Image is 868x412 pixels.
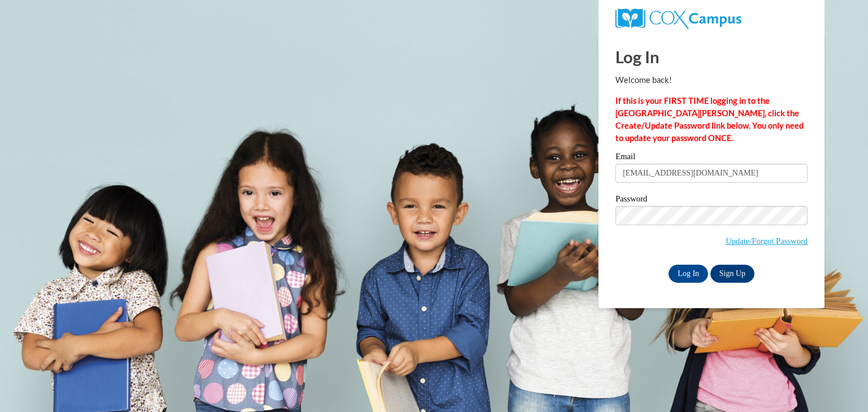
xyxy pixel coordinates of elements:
p: Welcome back! [615,74,808,86]
strong: If this is your FIRST TIME logging in to the [GEOGRAPHIC_DATA][PERSON_NAME], click the Create/Upd... [615,96,804,143]
img: COX Campus [615,8,741,29]
label: Email [615,152,808,164]
a: Update/Forgot Password [726,236,808,246]
input: Log In [669,265,708,283]
label: Password [615,195,808,206]
h1: Log In [615,45,808,68]
a: Sign Up [710,265,754,283]
a: COX Campus [615,13,741,23]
